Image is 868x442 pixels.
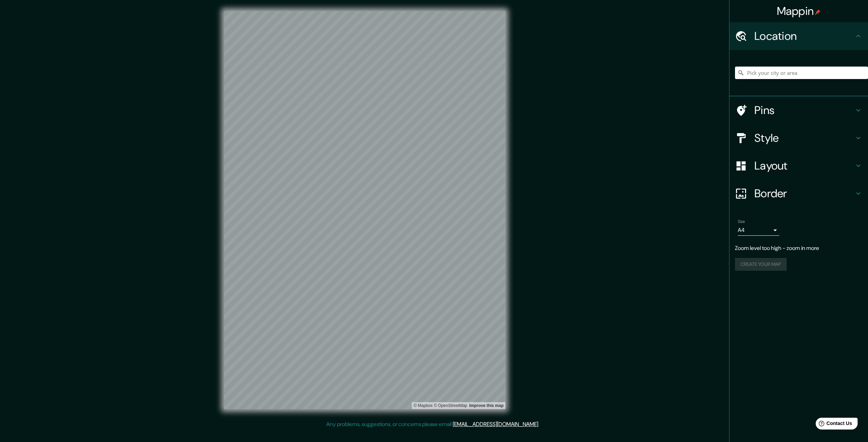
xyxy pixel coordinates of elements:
[539,420,540,428] div: .
[729,152,868,180] div: Layout
[754,159,854,173] h4: Layout
[540,420,542,428] div: .
[806,415,860,434] iframe: Help widget launcher
[729,124,868,152] div: Style
[815,9,821,15] img: pin-icon.png
[414,403,433,408] a: Mapbox
[754,103,854,117] h4: Pins
[729,96,868,124] div: Pins
[729,22,868,50] div: Location
[754,29,854,43] h4: Location
[453,421,538,428] a: [EMAIL_ADDRESS][DOMAIN_NAME]
[434,403,467,408] a: OpenStreetMap
[735,67,868,79] input: Pick your city or area
[729,180,868,207] div: Border
[754,187,854,200] h4: Border
[738,225,779,236] div: A4
[738,219,745,225] label: Size
[735,244,862,252] p: Zoom level too high - zoom in more
[777,4,821,18] h4: Mappin
[469,403,504,408] a: Map feedback
[754,131,854,145] h4: Style
[224,11,505,409] canvas: Map
[326,420,539,428] p: Any problems, suggestions, or concerns please email .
